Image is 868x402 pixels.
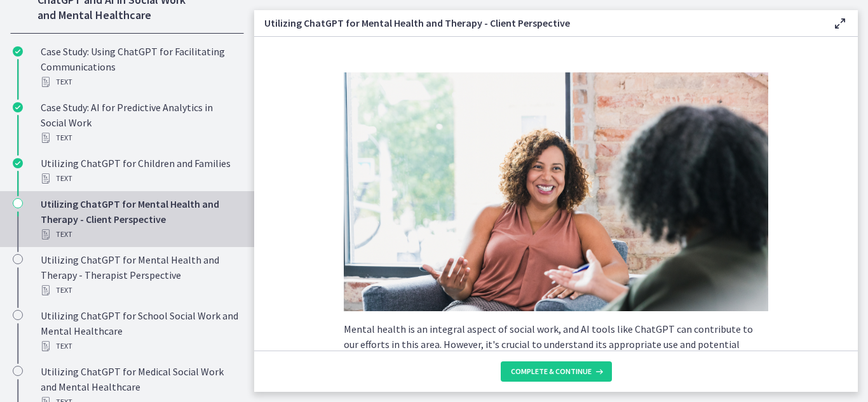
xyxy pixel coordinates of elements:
i: Completed [13,102,23,112]
div: Case Study: AI for Predictive Analytics in Social Work [41,100,239,145]
div: Text [41,338,239,354]
div: Text [41,283,239,298]
div: Utilizing ChatGPT for Mental Health and Therapy - Client Perspective [41,196,239,242]
p: Mental health is an integral aspect of social work, and AI tools like ChatGPT can contribute to o... [344,321,768,367]
i: Completed [13,158,23,168]
div: Text [41,130,239,145]
i: Completed [13,46,23,57]
div: Text [41,171,239,186]
img: Slides_for_Title_Slides_for_ChatGPT_and_AI_for_Social_Work_%287%29.png [344,72,768,311]
div: Case Study: Using ChatGPT for Facilitating Communications [41,44,239,90]
h3: Utilizing ChatGPT for Mental Health and Therapy - Client Perspective [264,15,812,30]
div: Text [41,74,239,90]
div: Utilizing ChatGPT for Mental Health and Therapy - Therapist Perspective [41,252,239,298]
button: Complete & continue [501,361,612,382]
span: Complete & continue [511,366,592,377]
div: Utilizing ChatGPT for Children and Families [41,156,239,186]
div: Text [41,227,239,242]
div: Utilizing ChatGPT for School Social Work and Mental Healthcare [41,308,239,354]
